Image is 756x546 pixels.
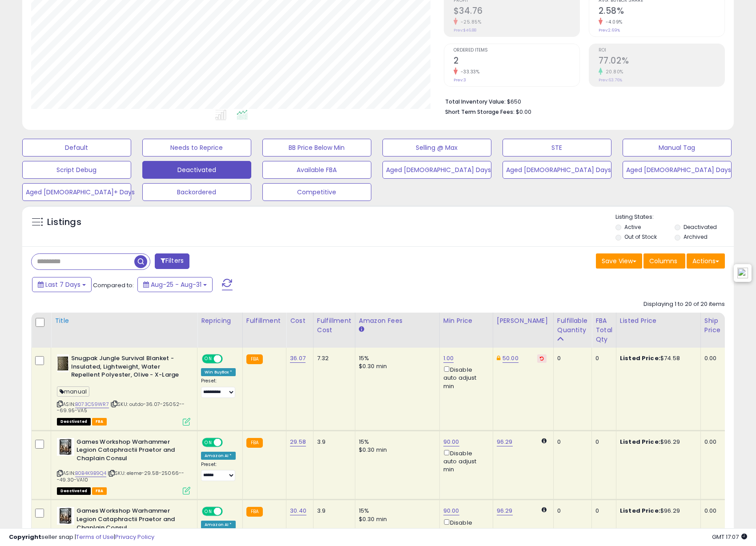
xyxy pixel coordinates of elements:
span: Ordered Items [454,48,579,53]
span: | SKU: eleme-29.58-25066---49.30-VA10 [57,470,184,483]
button: Deactivated [142,161,251,179]
div: Title [55,316,193,325]
div: seller snap | | [9,533,154,542]
div: 15% [359,438,433,446]
b: Listed Price: [620,354,660,362]
a: 30.40 [290,506,306,515]
button: Script Debug [22,161,131,179]
small: Prev: 2.69% [599,28,620,33]
div: Min Price [443,316,489,325]
b: Listed Price: [620,438,660,446]
img: 51q1tl2rMQL._SL40_.jpg [57,438,74,456]
div: ASIN: [57,438,190,494]
button: Available FBA [262,161,371,179]
small: Prev: $46.88 [454,28,476,33]
b: Total Inventory Value: [445,98,506,105]
a: 29.58 [290,438,306,446]
div: 0 [557,438,585,446]
p: Listing States: [615,213,734,221]
h2: 2 [454,56,579,68]
div: 15% [359,354,433,362]
div: Repricing [201,316,239,325]
div: Disable auto adjust min [443,365,486,390]
small: Prev: 3 [454,77,466,83]
span: All listings that are unavailable for purchase on Amazon for any reason other than out-of-stock [57,487,91,495]
div: 0.00 [704,507,719,515]
small: FBA [246,354,263,364]
div: 0.00 [704,438,719,446]
b: Games Workshop Warhammer Legion Cataphractii Praetor and Chaplain Consul [76,438,185,465]
span: Columns [649,257,677,265]
div: $96.29 [620,507,694,515]
div: Amazon Fees [359,316,436,325]
small: -4.09% [603,19,623,25]
div: 0 [557,354,585,362]
span: All listings that are unavailable for purchase on Amazon for any reason other than out-of-stock [57,418,91,426]
span: | SKU: outdo-36.07-25052---69.95-VA5 [57,401,185,414]
div: Fulfillment Cost [317,316,351,335]
small: FBA [246,507,263,517]
span: Last 7 Days [45,280,80,289]
button: Aged [DEMOGRAPHIC_DATA] Days [382,161,491,179]
button: Aged [DEMOGRAPHIC_DATA]+ Days [22,183,131,201]
div: $74.58 [620,354,694,362]
b: Games Workshop Warhammer Legion Cataphractii Praetor and Chaplain Consul [76,507,185,534]
a: 96.29 [497,506,513,515]
span: Aug-25 - Aug-31 [151,280,201,289]
div: 0 [595,354,609,362]
h2: 2.58% [599,6,724,18]
label: Out of Stock [624,233,657,241]
span: ON [203,508,214,515]
div: 15% [359,507,433,515]
div: Preset: [201,462,236,482]
div: 7.32 [317,354,348,362]
button: Aug-25 - Aug-31 [137,277,213,292]
li: $650 [445,96,719,106]
button: Competitive [262,183,371,201]
div: Disable auto adjust min [443,448,486,474]
h5: Listings [47,216,81,229]
div: 3.9 [317,507,348,515]
a: Privacy Policy [115,533,154,541]
label: Archived [684,233,708,241]
small: FBA [246,438,263,448]
img: icon48.png [737,268,748,278]
button: Filters [155,253,189,269]
div: [PERSON_NAME] [497,316,550,325]
span: Compared to: [93,281,134,289]
span: manual [57,386,89,397]
span: FBA [92,487,107,495]
button: Aged [DEMOGRAPHIC_DATA] Days [623,161,732,179]
a: 1.00 [443,354,454,363]
span: $0.00 [516,108,531,116]
div: 0.00 [704,354,719,362]
b: Short Term Storage Fees: [445,108,515,116]
h2: 77.02% [599,56,724,68]
div: $0.30 min [359,515,433,523]
button: Actions [687,253,725,269]
label: Active [624,223,641,231]
div: Fulfillable Quantity [557,316,588,335]
div: Displaying 1 to 20 of 20 items [643,300,725,309]
button: Last 7 Days [32,277,92,292]
label: Deactivated [684,223,717,231]
div: $0.30 min [359,446,433,454]
div: $96.29 [620,438,694,446]
div: 0 [557,507,585,515]
div: Ship Price [704,316,722,335]
button: Save View [596,253,642,269]
button: Backordered [142,183,251,201]
button: Default [22,139,131,157]
button: Selling @ Max [382,139,491,157]
a: B073C59WR7 [75,401,109,408]
div: 0 [595,438,609,446]
span: OFF [221,355,236,363]
span: 2025-09-8 17:07 GMT [712,533,747,541]
button: Needs to Reprice [142,139,251,157]
img: 51q1tl2rMQL._SL40_.jpg [57,507,74,525]
div: Cost [290,316,310,325]
span: FBA [92,418,107,426]
a: Terms of Use [76,533,114,541]
div: Win BuyBox * [201,368,236,376]
div: Fulfillment [246,316,282,325]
